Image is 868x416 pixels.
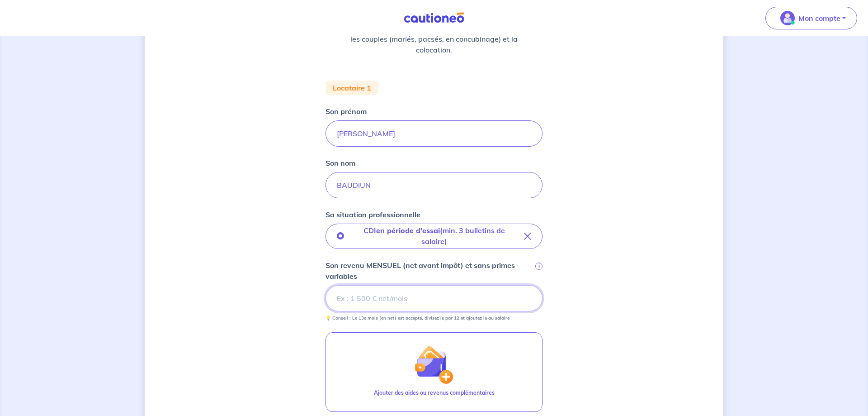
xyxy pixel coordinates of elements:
p: Sa situation professionnelle [325,209,420,220]
button: illu_wallet.svgAjouter des aides ou revenus complémentaires [325,332,542,412]
p: CDI (min. 3 bulletins de salaire) [351,225,517,247]
img: illu_wallet.svg [415,345,453,384]
p: 💡 Pour info : nous acceptons les personnes seules, les couples (mariés, pacsés, en concubinage) e... [347,23,521,55]
img: illu_account_valid_menu.svg [780,11,795,25]
span: i [535,263,542,270]
p: Son nom [325,158,355,168]
div: Locataire 1 [325,81,378,95]
p: Mon compte [798,13,840,24]
input: Doe [325,172,542,198]
button: illu_account_valid_menu.svgMon compte [765,7,857,29]
p: Son prénom [325,106,367,117]
p: Ajouter des aides ou revenus complémentaires [374,389,495,397]
button: CDIen période d'essai(min. 3 bulletins de salaire) [325,224,542,249]
input: John [325,120,542,147]
p: Son revenu MENSUEL (net avant impôt) et sans primes variables [325,260,533,282]
img: Cautioneo [400,12,468,24]
input: Ex : 1 500 € net/mois [325,285,542,311]
strong: en période d'essai [376,226,440,235]
p: 💡 Conseil : Le 13e mois (en net) est accepté, divisez le par 12 et ajoutez le au salaire [325,315,509,321]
